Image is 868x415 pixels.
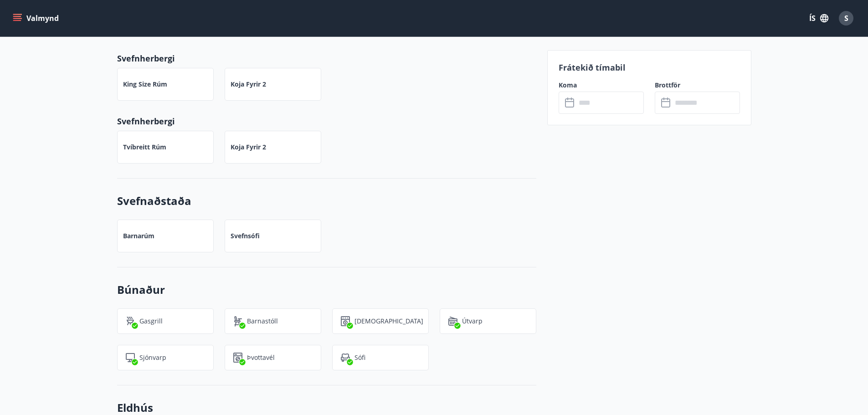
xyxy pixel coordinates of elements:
[11,10,62,26] button: menu
[340,352,351,363] img: pUbwa0Tr9PZZ78BdsD4inrLmwWm7eGTtsX9mJKRZ.svg
[125,316,136,327] img: ZXjrS3QKesehq6nQAPjaRuRTI364z8ohTALB4wBr.svg
[354,353,365,362] p: Sófi
[123,143,166,152] p: Tvíbreitt rúm
[123,80,167,89] p: King Size rúm
[231,80,266,89] p: Koja fyrir 2
[447,316,458,327] img: HjsXMP79zaSHlY54vW4Et0sdqheuFiP1RYfGwuXf.svg
[123,231,154,241] p: Barnarúm
[117,282,536,297] h3: Búnaður
[117,193,536,209] h3: Svefnaðstaða
[655,81,740,90] label: Brottför
[139,353,166,362] p: Sjónvarp
[340,316,351,327] img: hddCLTAnxqFUMr1fxmbGG8zWilo2syolR0f9UjPn.svg
[231,143,266,152] p: Koja fyrir 2
[231,231,260,241] p: Svefnsófi
[117,52,536,64] p: Svefnherbergi
[247,353,275,362] p: Þvottavél
[232,352,243,363] img: Dl16BY4EX9PAW649lg1C3oBuIaAsR6QVDQBO2cTm.svg
[139,317,163,326] p: Gasgrill
[354,317,423,326] p: [DEMOGRAPHIC_DATA]
[125,352,136,363] img: mAminyBEY3mRTAfayxHTq5gfGd6GwGu9CEpuJRvg.svg
[835,7,857,29] button: S
[462,317,483,326] p: Útvarp
[232,316,243,327] img: ro1VYixuww4Qdd7lsw8J65QhOwJZ1j2DOUyXo3Mt.svg
[559,61,740,73] p: Frátekið tímabil
[844,13,848,23] span: S
[559,81,644,90] label: Koma
[804,10,833,26] button: ÍS
[247,317,278,326] p: Barnastóll
[117,115,536,127] p: Svefnherbergi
